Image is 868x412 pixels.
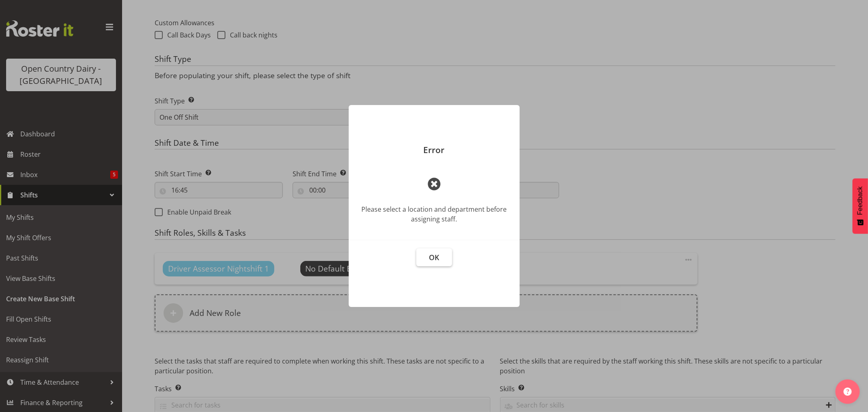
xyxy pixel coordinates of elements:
[844,388,852,396] img: help-xxl-2.png
[357,146,512,154] p: Error
[429,252,439,262] span: OK
[853,178,868,234] button: Feedback - Show survey
[857,186,864,215] span: Feedback
[361,204,507,224] div: Please select a location and department before assigning staff.
[416,248,452,266] button: OK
